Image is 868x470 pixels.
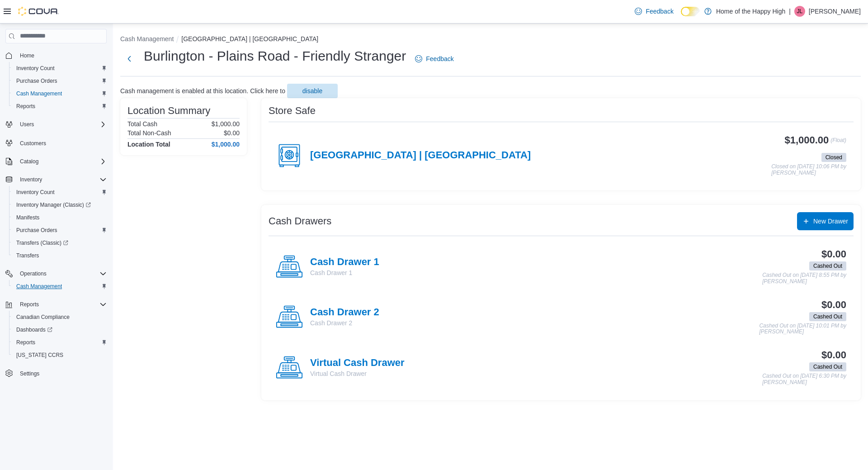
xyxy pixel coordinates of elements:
[16,268,50,279] button: Operations
[13,212,43,223] a: Manifests
[16,50,107,61] span: Home
[13,101,39,112] a: Reports
[269,216,331,227] h3: Cash Drawers
[9,100,110,113] button: Reports
[16,214,39,221] span: Manifests
[13,237,72,248] a: Transfers (Classic)
[13,225,61,236] a: Purchase Orders
[9,237,110,249] a: Transfers (Classic)
[16,138,50,149] a: Customers
[2,173,110,186] button: Inventory
[813,262,842,270] span: Cashed Out
[13,76,61,86] a: Purchase Orders
[809,312,846,321] span: Cashed Out
[9,349,110,361] button: [US_STATE] CCRS
[310,150,531,161] h4: [GEOGRAPHIC_DATA] | [GEOGRAPHIC_DATA]
[16,119,38,130] button: Users
[181,35,318,43] button: [GEOGRAPHIC_DATA] | [GEOGRAPHIC_DATA]
[16,174,46,185] button: Inventory
[797,6,803,17] span: JL
[20,301,39,308] span: Reports
[16,119,107,130] span: Users
[16,239,68,247] span: Transfers (Classic)
[310,268,379,277] p: Cash Drawer 1
[13,350,107,361] span: Washington CCRS
[13,324,56,335] a: Dashboards
[13,324,107,335] span: Dashboards
[9,87,110,100] button: Cash Management
[269,105,316,116] h3: Store Safe
[789,6,791,17] p: |
[2,367,110,380] button: Settings
[127,141,170,148] h4: Location Total
[2,136,110,149] button: Customers
[16,227,57,234] span: Purchase Orders
[16,189,55,196] span: Inventory Count
[9,62,110,75] button: Inventory Count
[5,45,107,404] nav: Complex example
[809,261,846,271] span: Cashed Out
[762,272,846,285] p: Cashed Out on [DATE] 8:55 PM by [PERSON_NAME]
[13,212,107,223] span: Manifests
[2,49,110,62] button: Home
[771,164,846,176] p: Closed on [DATE] 10:06 PM by [PERSON_NAME]
[20,140,46,147] span: Customers
[9,211,110,224] button: Manifests
[2,267,110,280] button: Operations
[310,307,379,318] h4: Cash Drawer 2
[20,176,42,183] span: Inventory
[16,77,57,85] span: Purchase Orders
[9,280,110,293] button: Cash Management
[310,256,379,268] h4: Cash Drawer 1
[426,54,453,63] span: Feedback
[9,199,110,211] a: Inventory Manager (Classic)
[809,6,861,17] p: [PERSON_NAME]
[9,311,110,323] button: Canadian Compliance
[813,217,848,226] span: New Drawer
[127,105,210,116] h3: Location Summary
[16,339,35,346] span: Reports
[224,129,240,137] p: $0.00
[13,199,94,210] a: Inventory Manager (Classic)
[9,75,110,87] button: Purchase Orders
[13,101,107,112] span: Reports
[2,298,110,311] button: Reports
[631,2,677,20] a: Feedback
[13,337,107,348] span: Reports
[13,250,42,261] a: Transfers
[16,90,62,97] span: Cash Management
[120,34,861,45] nav: An example of EuiBreadcrumbs
[13,237,107,248] span: Transfers (Classic)
[794,6,805,17] div: Julia Lebek
[20,270,47,277] span: Operations
[646,7,673,16] span: Feedback
[759,323,846,335] p: Cashed Out on [DATE] 10:01 PM by [PERSON_NAME]
[9,186,110,199] button: Inventory Count
[16,103,35,110] span: Reports
[16,299,42,310] button: Reports
[13,199,107,210] span: Inventory Manager (Classic)
[411,50,457,68] a: Feedback
[13,281,66,292] a: Cash Management
[821,249,846,260] h3: $0.00
[16,283,62,290] span: Cash Management
[16,65,55,72] span: Inventory Count
[18,7,59,16] img: Cova
[16,156,107,167] span: Catalog
[212,120,240,128] p: $1,000.00
[13,187,58,198] a: Inventory Count
[16,50,38,61] a: Home
[797,212,854,230] button: New Drawer
[120,35,174,43] button: Cash Management
[9,336,110,349] button: Reports
[9,224,110,237] button: Purchase Orders
[20,52,34,59] span: Home
[310,357,405,369] h4: Virtual Cash Drawer
[821,299,846,310] h3: $0.00
[310,318,379,328] p: Cash Drawer 2
[13,350,67,361] a: [US_STATE] CCRS
[20,121,34,128] span: Users
[13,225,107,236] span: Purchase Orders
[762,373,846,385] p: Cashed Out on [DATE] 6:30 PM by [PERSON_NAME]
[16,252,39,259] span: Transfers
